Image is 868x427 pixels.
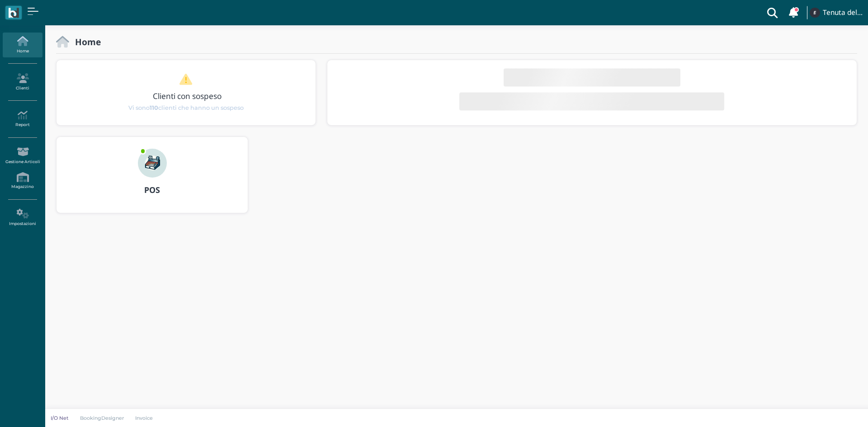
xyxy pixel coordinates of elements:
iframe: Help widget launcher [804,399,860,419]
a: Gestione Articoli [3,143,42,168]
a: Clienti [3,70,42,94]
h3: Clienti con sospeso [75,92,300,100]
a: ... Tenuta del Barco [808,2,863,23]
a: Home [3,33,42,57]
a: Magazzino [3,169,42,193]
img: logo [8,8,19,18]
img: ... [138,149,167,178]
img: ... [810,8,820,18]
h4: Tenuta del Barco [823,9,863,17]
b: 110 [150,104,158,111]
div: 1 / 1 [57,60,316,125]
a: ... POS [56,136,248,224]
a: Clienti con sospeso Vi sono110clienti che hanno un sospeso [74,73,298,112]
b: POS [144,184,160,195]
a: Impostazioni [3,205,42,230]
h2: Home [69,37,101,47]
span: Vi sono clienti che hanno un sospeso [128,103,244,112]
a: Report [3,107,42,131]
